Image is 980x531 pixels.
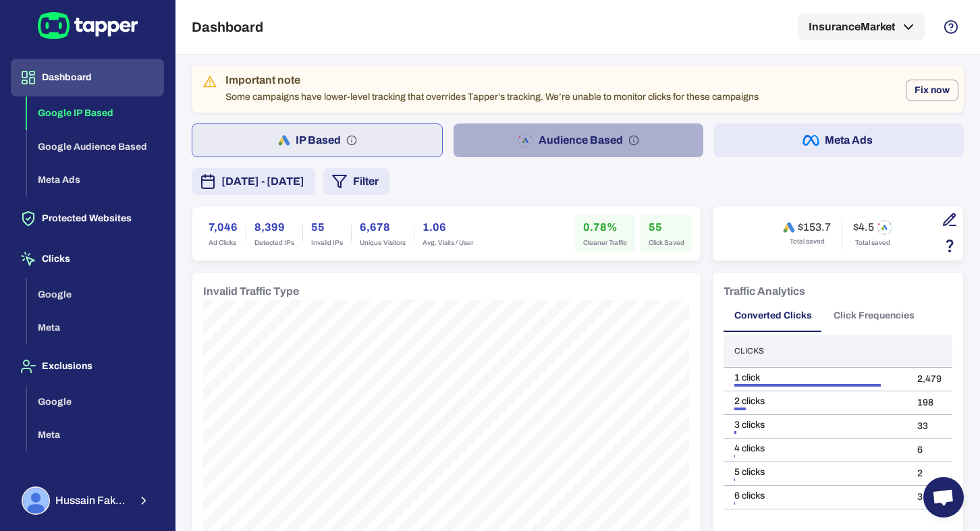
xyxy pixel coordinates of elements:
[27,130,164,164] button: Google Audience Based
[27,287,164,299] a: Google
[923,477,964,518] div: Open chat
[734,443,896,455] div: 4 clicks
[360,219,406,235] h6: 6,678
[906,462,952,486] td: 2
[27,395,164,406] a: Google
[11,240,164,278] button: Clicks
[724,300,823,332] button: Converted Clicks
[714,123,964,157] button: Meta Ads
[906,439,952,462] td: 6
[906,415,952,439] td: 33
[734,372,896,384] div: 1 click
[254,238,294,248] span: Detected IPs
[11,59,164,96] button: Dashboard
[734,466,896,478] div: 5 clicks
[27,311,164,345] button: Meta
[906,391,952,415] td: 198
[254,219,294,235] h6: 8,399
[906,368,952,391] td: 2,479
[27,278,164,312] button: Google
[649,219,684,235] h6: 55
[27,140,164,151] a: Google Audience Based
[11,252,164,264] a: Clicks
[311,238,343,248] span: Invalid IPs
[798,221,831,234] h6: $153.7
[27,385,164,419] button: Google
[311,219,343,235] h6: 55
[323,168,389,195] button: Filter
[27,96,164,130] button: Google IP Based
[724,335,906,368] th: Clicks
[192,19,263,35] h5: Dashboard
[11,71,164,82] a: Dashboard
[225,69,759,109] div: Some campaigns have lower-level tracking that overrides Tapper’s tracking. We’re unable to monito...
[209,219,238,235] h6: 7,046
[583,219,627,235] h6: 0.78%
[55,494,129,507] span: Hussain Fakhruddin
[27,321,164,333] a: Meta
[906,80,958,101] button: Fix now
[906,486,952,509] td: 3
[454,123,703,157] button: Audience Based
[225,74,759,87] div: Important note
[192,168,315,195] button: [DATE] - [DATE]
[798,13,925,40] button: InsuranceMarket
[423,238,473,248] span: Avg. Visits / User
[734,419,896,431] div: 3 clicks
[346,135,357,146] svg: IP based: Search, Display, and Shopping.
[734,490,896,502] div: 6 clicks
[11,481,164,520] button: Hussain FakhruddinHussain Fakhruddin
[583,238,627,248] span: Cleaner Traffic
[27,107,164,118] a: Google IP Based
[855,238,890,248] span: Total saved
[724,283,805,300] h6: Traffic Analytics
[192,123,443,157] button: IP Based
[27,173,164,185] a: Meta Ads
[27,163,164,197] button: Meta Ads
[360,238,406,248] span: Unique Visitors
[209,238,238,248] span: Ad Clicks
[11,212,164,223] a: Protected Websites
[27,428,164,440] a: Meta
[11,347,164,385] button: Exclusions
[790,237,825,246] span: Total saved
[423,219,473,235] h6: 1.06
[649,238,684,248] span: Click Saved
[823,300,925,332] button: Click Frequencies
[938,234,961,257] button: Estimation based on the quantity of invalid click x cost-per-click.
[628,135,639,146] svg: Audience based: Search, Display, Shopping, Video Performance Max, Demand Generation
[203,283,299,300] h6: Invalid Traffic Type
[11,360,164,371] a: Exclusions
[853,221,874,234] h6: $4.5
[221,173,304,190] span: [DATE] - [DATE]
[734,395,896,408] div: 2 clicks
[27,418,164,452] button: Meta
[11,200,164,237] button: Protected Websites
[23,488,49,513] img: Hussain Fakhruddin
